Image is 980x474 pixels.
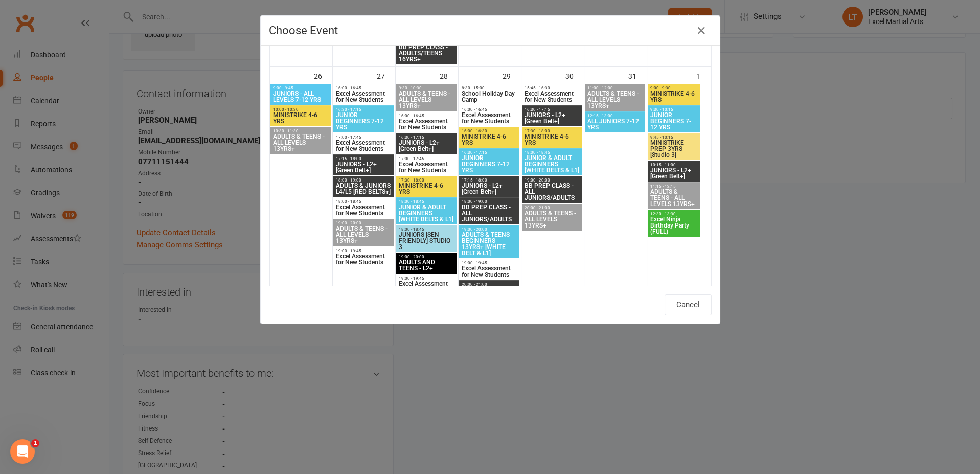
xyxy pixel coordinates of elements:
span: JUNIORS - ALL LEVELS 7-12 YRS [272,91,329,103]
span: School Holiday Day Camp [461,91,517,103]
span: 18:00 - 18:45 [335,199,392,204]
span: 1 [31,439,39,447]
span: 19:00 - 20:00 [335,221,392,225]
span: 17:15 - 18:00 [461,178,517,183]
span: 19:00 - 20:00 [461,227,517,232]
button: Close [693,22,710,39]
h4: Choose Event [269,24,712,37]
span: 8:30 - 15:00 [461,86,517,91]
span: ADULTS & TEENS - ALL LEVELS 13YRS+ [335,225,392,244]
span: 10:00 - 10:30 [272,107,329,112]
span: 19:00 - 19:45 [335,249,392,253]
span: 11:15 - 12:15 [650,184,698,189]
span: Excel Assessment for New Students [524,91,580,103]
span: MINISTRIKE 4-6 YRS [524,133,580,146]
span: 17:30 - 18:00 [524,129,580,133]
span: ADULTS & TEENS - ALL LEVELS 13YRS+ [650,189,698,207]
span: Excel Assessment for New Students [398,281,454,293]
span: ADULTS & TEENS - ALL LEVELS 13YRS+ [398,91,454,109]
span: 17:30 - 18:00 [398,178,454,183]
span: JUNIORS - L2+ [Green Belt+] [524,112,580,124]
div: 31 [628,67,647,84]
span: Excel Assessment for New Students [461,112,517,124]
div: 1 [696,67,711,84]
span: 16:30 - 17:15 [461,150,517,155]
span: 16:00 - 16:45 [335,86,392,91]
span: JUNIORS - L2+ [Green Belt+] [461,183,517,195]
span: 18:00 - 19:00 [461,199,517,204]
span: 11:00 - 12:00 [587,86,643,91]
span: 19:00 - 19:45 [398,276,454,281]
span: 17:00 - 17:45 [398,156,454,161]
span: 17:00 - 17:45 [335,135,392,140]
span: 16:30 - 17:15 [398,135,454,140]
span: 9:00 - 9:30 [650,86,698,91]
span: ADULTS & TEENS - ALL LEVELS 13YRS+ [524,210,580,229]
span: Excel Assessment for New Students [398,118,454,130]
div: 29 [503,67,521,84]
span: ADULTS & TEENS BEGINNERS 13YRS+ [WHITE BELT & L1] [461,232,517,256]
iframe: Intercom live chat [10,439,35,464]
div: 30 [565,67,584,84]
span: 15:45 - 16:30 [524,86,580,91]
span: MINISTRIKE 4-6 YRS [650,91,698,103]
span: JUNIORS [SEN FRIENDLY] STUDIO 3 [398,232,454,250]
span: MINISTRIKE 4-6 YRS [398,183,454,195]
span: 19:00 - 20:00 [398,255,454,259]
span: 16:30 - 17:15 [524,107,580,112]
span: 18:00 - 18:45 [398,227,454,232]
div: 27 [377,67,395,84]
span: 16:30 - 17:15 [335,107,392,112]
span: 19:00 - 20:00 [524,178,580,183]
span: 18:00 - 18:45 [398,199,454,204]
div: 26 [314,67,332,84]
span: BB PREP CLASS - ADULTS/TEENS 16YRS+ [398,44,454,62]
span: JUNIOR & ADULT BEGINNERS [WHITE BELTS & L1] [524,155,580,173]
span: ADULTS & TEENS - ALL LEVELS 13YRS+ [587,91,643,109]
span: Excel Assessment for New Students [335,204,392,216]
span: BB PREP CLASS - ALL JUNIORS/ADULTS [461,204,517,222]
span: JUNIORS - L2+ [Green Belt+] [650,167,698,179]
span: 9:30 - 10:30 [398,86,454,91]
span: Excel Assessment for New Students [461,265,517,278]
span: ADULTS & TEENS - ALL LEVELS 13YRS+ [272,133,329,152]
span: ALL JUNIORS 7-12 YRS [587,118,643,130]
span: 10:15 - 11:00 [650,163,698,167]
span: 9:00 - 9:45 [272,86,329,91]
span: ADULTS & JUNIORS L4/L5 [RED BELTS+] [335,183,392,195]
span: JUNIORS - L2+ [Green Belt+] [335,161,392,173]
span: JUNIOR BEGINNERS 7-12 YRS [650,112,698,130]
span: Excel Assessment for New Students [335,140,392,152]
span: 10:30 - 11:30 [272,129,329,133]
span: 20:00 - 21:00 [461,282,517,287]
span: 18:00 - 18:45 [524,150,580,155]
span: 12:30 - 13:30 [650,212,698,216]
span: 9:45 - 10:15 [650,135,698,140]
span: MINISTRIKE PREP 3YRS [Studio 3] [650,140,698,158]
span: 20:00 - 21:00 [524,206,580,210]
span: Excel Assessment for New Students [398,161,454,173]
span: Excel Assessment for New Students [335,91,392,103]
span: 12:15 - 13:00 [587,114,643,118]
span: ADULTS AND TEENS - L2+ [398,259,454,272]
span: MINISTRIKE 4-6 YRS [272,112,329,124]
span: Excel Ninja Birthday Party (FULL) [650,216,698,235]
span: 19:00 - 19:45 [461,261,517,265]
span: JUNIOR BEGINNERS 7-12 YRS [461,155,517,173]
div: 28 [440,67,458,84]
span: BB PREP CLASS - ALL JUNIORS/ADULTS [524,183,580,201]
span: JUNIORS - L2+ [Green Belt+] [398,140,454,152]
span: 16:00 - 16:30 [461,129,517,133]
span: 9:30 - 10:15 [650,107,698,112]
button: Cancel [665,294,712,315]
span: Excel Assessment for New Students [335,253,392,265]
span: 17:15 - 18:00 [335,156,392,161]
span: JUNIOR & ADULT BEGINNERS [WHITE BELTS & L1] [398,204,454,222]
span: 18:00 - 19:00 [335,178,392,183]
span: 16:00 - 16:45 [461,107,517,112]
span: 16:00 - 16:45 [398,114,454,118]
span: JUNIOR BEGINNERS 7-12 YRS [335,112,392,130]
span: MINISTRIKE 4-6 YRS [461,133,517,146]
